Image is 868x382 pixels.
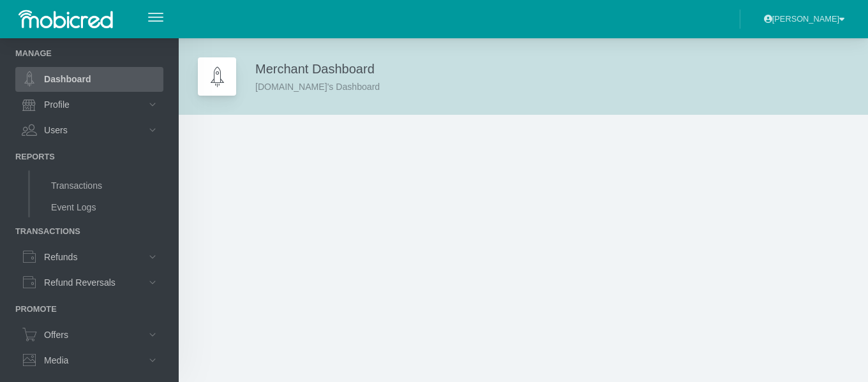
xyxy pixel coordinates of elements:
[756,8,853,29] button: [PERSON_NAME]
[15,47,163,59] li: Manage
[36,175,163,196] a: Transactions
[255,78,380,94] div: [DOMAIN_NAME]'s Dashboard
[15,245,163,269] a: Refunds
[255,59,380,94] div: Merchant Dashboard
[15,67,163,91] a: Dashboard
[15,270,163,295] a: Refund Reversals
[15,92,163,117] a: Profile
[15,348,163,372] a: Media
[15,225,163,237] li: Transactions
[15,6,116,32] img: logo-mobicred-white.png
[15,323,163,347] a: Offers
[15,151,163,163] li: Reports
[15,118,163,142] a: Users
[15,303,163,315] li: Promote
[36,197,163,217] a: Event Logs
